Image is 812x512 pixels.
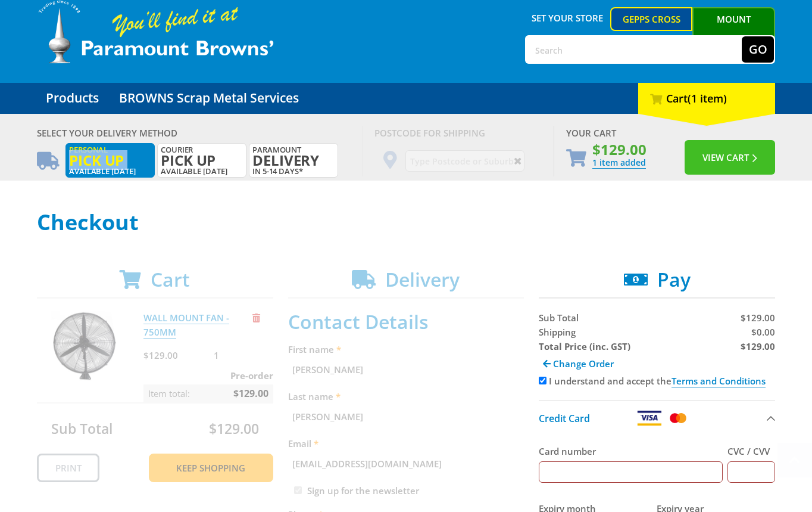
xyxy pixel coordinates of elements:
[741,312,775,324] span: $129.00
[525,7,610,29] span: Set your store
[526,36,742,63] input: Search
[592,144,647,155] span: $129.00
[727,444,775,458] label: CVC / CVV
[37,126,350,140] div: Select your Delivery Method
[252,145,335,167] span: Paramount
[685,140,775,175] button: View Cart
[636,411,663,426] img: Visa
[549,375,766,387] label: I understand and accept the
[638,83,775,114] div: Cart
[69,145,151,167] span: Personal
[252,154,335,167] span: Delivery
[69,154,151,167] span: Pick up
[161,154,243,167] span: Pick up
[688,91,727,105] span: (1 item)
[405,150,524,172] input: Type Postcode or Suburb
[110,83,308,114] a: Go to the BROWNS Scrap Metal Services page
[539,326,576,338] span: Shipping
[592,157,646,169] a: Go to the Checkout page
[742,36,774,63] button: Go
[249,143,338,178] label: in 5-14 days*
[539,400,775,435] button: Credit Card
[539,444,723,458] label: Card number
[566,126,775,140] div: Your Cart
[539,412,590,425] span: Credit Card
[751,326,775,338] span: $0.00
[667,411,688,426] img: Mastercard
[539,377,546,384] input: Please accept the terms and conditions.
[692,7,775,52] a: Mount [PERSON_NAME]
[161,145,243,167] span: Courier
[374,126,542,140] div: Postcode for shipping
[539,340,630,352] strong: Total Price (inc. GST)
[672,375,766,387] a: Terms and Conditions
[157,143,246,178] label: Available [DATE]
[610,7,693,31] a: Gepps Cross
[657,266,691,292] span: Pay
[539,353,618,374] a: Change Order
[37,83,108,114] a: Go to the Products page
[741,340,775,352] strong: $129.00
[553,358,614,370] span: Change Order
[65,143,155,178] label: Available [DATE]
[539,312,579,324] span: Sub Total
[37,210,775,234] h1: Checkout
